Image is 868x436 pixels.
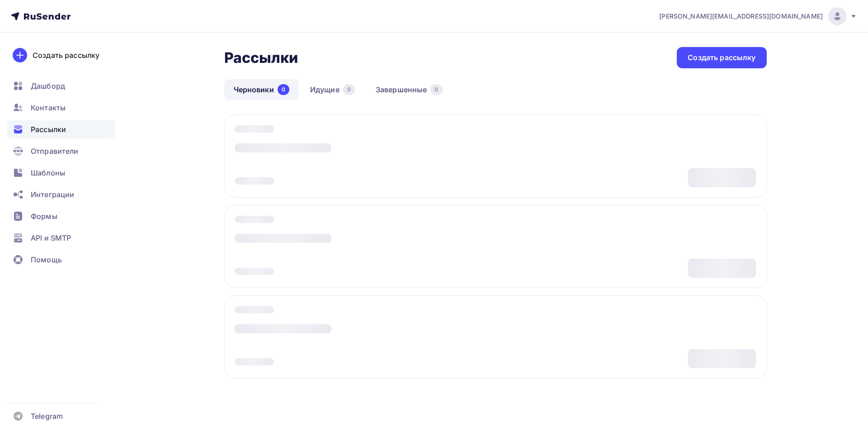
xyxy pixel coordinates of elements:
span: Рассылки [31,124,66,135]
span: Шаблоны [31,167,65,178]
a: Формы [7,207,115,225]
div: Создать рассылку [33,50,99,61]
a: Черновики0 [224,79,299,100]
span: Контакты [31,102,66,113]
span: Отправители [31,146,79,156]
a: Отправители [7,142,115,160]
h2: Рассылки [224,49,298,67]
a: Контакты [7,99,115,117]
a: Рассылки [7,120,115,138]
a: Идущие0 [301,79,364,100]
span: Формы [31,211,57,222]
a: Дашборд [7,77,115,95]
span: Помощь [31,254,62,265]
a: Шаблоны [7,164,115,182]
a: Завершенные0 [366,79,452,100]
span: API и SMTP [31,232,71,243]
div: 0 [278,84,289,95]
div: Создать рассылку [688,52,755,63]
span: [PERSON_NAME][EMAIL_ADDRESS][DOMAIN_NAME] [659,12,823,21]
a: [PERSON_NAME][EMAIL_ADDRESS][DOMAIN_NAME] [659,7,857,25]
span: Telegram [31,411,63,422]
div: 0 [343,84,355,95]
span: Интеграции [31,189,74,200]
span: Дашборд [31,81,65,91]
div: 0 [430,84,442,95]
